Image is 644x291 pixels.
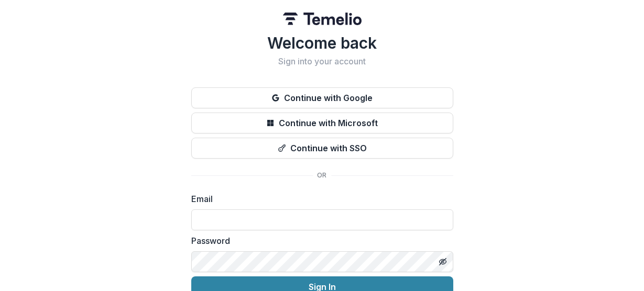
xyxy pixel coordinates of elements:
img: Temelio [283,13,362,25]
button: Toggle password visibility [434,253,451,270]
label: Password [191,234,447,247]
label: Email [191,193,447,205]
button: Continue with SSO [191,138,453,159]
h2: Sign into your account [191,57,453,66]
button: Continue with Microsoft [191,113,453,133]
button: Continue with Google [191,87,453,108]
h1: Welcome back [191,33,453,52]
